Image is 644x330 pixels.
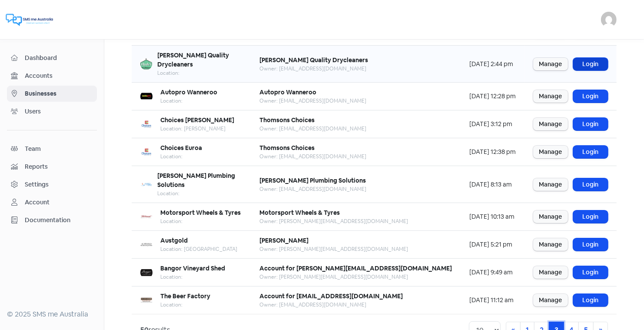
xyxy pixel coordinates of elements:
[533,90,568,103] a: Manage
[160,301,210,309] div: Location:
[259,237,309,244] b: [PERSON_NAME]
[259,97,366,105] div: Owner: [EMAIL_ADDRESS][DOMAIN_NAME]
[160,264,225,272] b: Bangor Vineyard Shed
[259,125,366,133] div: Owner: [EMAIL_ADDRESS][DOMAIN_NAME]
[7,212,97,228] a: Documentation
[7,103,97,120] a: Users
[160,237,188,244] b: Austgold
[160,116,234,124] b: Choices [PERSON_NAME]
[573,210,608,223] a: Login
[259,292,403,300] b: Account for [EMAIL_ADDRESS][DOMAIN_NAME]
[160,153,202,160] div: Location:
[469,60,516,69] div: [DATE] 2:44 pm
[7,141,97,157] a: Team
[469,147,516,157] div: [DATE] 12:38 pm
[7,194,97,210] a: Account
[573,58,608,70] a: Login
[7,309,97,320] div: © 2025 SMS me Australia
[160,245,237,253] div: Location: [GEOGRAPHIC_DATA]
[259,88,316,96] b: Autopro Wanneroo
[259,56,368,64] b: [PERSON_NAME] Quality Drycleaners
[25,53,93,63] span: Dashboard
[25,216,93,225] span: Documentation
[160,292,210,300] b: The Beer Factory
[157,69,242,77] div: Location:
[140,267,153,279] img: 7dc7fd36-2ec9-48a0-aebc-a77dde95d991-250x250.png
[259,144,315,152] b: Thomsons Choices
[573,178,608,191] a: Login
[140,118,153,130] img: b0358a10-bbfe-40a0-8023-8dfe8e62512a-250x250.png
[140,58,152,70] img: e799e810-18b2-4026-83ab-973a21b03f02-250x250.png
[25,107,93,116] span: Users
[533,294,568,307] a: Manage
[140,211,153,223] img: ff998588-bd94-4466-a375-b5b819eb7cac-250x250.png
[573,118,608,130] a: Login
[469,268,516,277] div: [DATE] 9:49 am
[533,146,568,158] a: Manage
[259,65,368,73] div: Owner: [EMAIL_ADDRESS][DOMAIN_NAME]
[573,238,608,251] a: Login
[573,146,608,158] a: Login
[25,198,50,207] div: Account
[25,162,93,171] span: Reports
[25,71,93,80] span: Accounts
[533,238,568,251] a: Manage
[157,172,235,189] b: [PERSON_NAME] Plumbing Solutions
[7,68,97,84] a: Accounts
[469,92,516,101] div: [DATE] 12:28 pm
[160,125,234,133] div: Location: [PERSON_NAME]
[573,90,608,103] a: Login
[469,240,516,249] div: [DATE] 5:21 pm
[160,209,241,217] b: Motorsport Wheels & Tyres
[259,209,340,217] b: Motorsport Wheels & Tyres
[533,210,568,223] a: Manage
[140,90,153,103] img: 816e9923-8d55-4c0b-94fe-41db37642293-250x250.png
[259,301,403,309] div: Owner: [EMAIL_ADDRESS][DOMAIN_NAME]
[25,180,49,189] div: Settings
[140,146,153,158] img: 4331d20e-0e31-4f63-a1bd-b93c9a907119-250x250.png
[573,294,608,307] a: Login
[7,50,97,66] a: Dashboard
[533,118,568,130] a: Manage
[533,266,568,279] a: Manage
[160,273,225,281] div: Location:
[157,51,229,68] b: [PERSON_NAME] Quality Drycleaners
[140,239,153,251] img: daa8443a-fecb-4754-88d6-3de4d834938f-250x250.png
[160,217,241,225] div: Location:
[7,159,97,175] a: Reports
[259,153,366,160] div: Owner: [EMAIL_ADDRESS][DOMAIN_NAME]
[533,58,568,70] a: Manage
[7,86,97,102] a: Businesses
[160,97,217,105] div: Location:
[533,178,568,191] a: Manage
[259,264,452,272] b: Account for [PERSON_NAME][EMAIL_ADDRESS][DOMAIN_NAME]
[157,190,242,197] div: Location:
[160,144,202,152] b: Choices Euroa
[259,116,315,124] b: Thomsons Choices
[259,177,366,184] b: [PERSON_NAME] Plumbing Solutions
[469,120,516,129] div: [DATE] 3:12 pm
[140,178,152,190] img: 7f30c55b-6e82-4f4d-9e1d-2766de7540c8-250x250.png
[160,88,217,96] b: Autopro Wanneroo
[259,245,408,253] div: Owner: [PERSON_NAME][EMAIL_ADDRESS][DOMAIN_NAME]
[25,144,93,153] span: Team
[259,273,452,281] div: Owner: [PERSON_NAME][EMAIL_ADDRESS][DOMAIN_NAME]
[469,296,516,305] div: [DATE] 11:12 am
[601,12,617,27] img: User
[573,266,608,279] a: Login
[140,294,153,307] img: 5e8eb129-3c18-4ee8-9995-628611e93e83-250x250.png
[25,89,93,98] span: Businesses
[469,212,516,221] div: [DATE] 10:13 am
[7,177,97,193] a: Settings
[469,180,516,189] div: [DATE] 8:13 am
[259,217,408,225] div: Owner: [PERSON_NAME][EMAIL_ADDRESS][DOMAIN_NAME]
[259,185,366,193] div: Owner: [EMAIL_ADDRESS][DOMAIN_NAME]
